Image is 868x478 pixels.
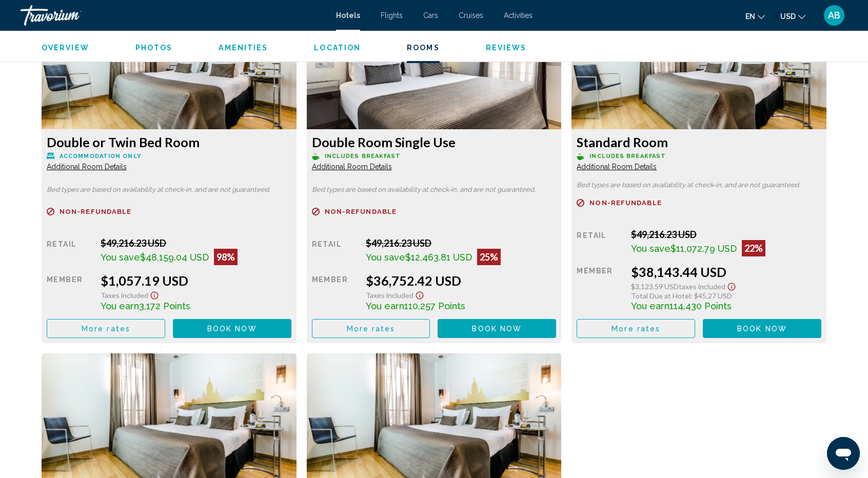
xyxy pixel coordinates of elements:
[631,229,821,240] div: $49,216.23 USD
[60,153,141,160] span: Accommodation Only
[366,252,405,263] span: You save
[631,291,691,300] span: Total Due at Hotel
[631,301,669,311] span: You earn
[82,325,130,333] span: More rates
[459,11,483,19] a: Cruises
[670,243,737,254] span: $11,072.79 USD
[780,12,796,21] span: USD
[589,153,666,160] span: Includes Breakfast
[101,252,140,263] span: You save
[135,43,173,52] button: Photos
[101,301,139,311] span: You earn
[745,12,755,21] span: en
[413,288,426,300] button: Show Taxes and Fees disclaimer
[407,43,440,52] button: Rooms
[631,264,821,280] div: $38,143.44 USD
[42,44,89,52] span: Overview
[42,43,89,52] button: Overview
[314,43,361,52] button: Location
[140,252,209,263] span: $48,159.04 USD
[679,282,725,291] span: Taxes included
[312,273,358,311] div: Member
[101,291,148,300] span: Taxes included
[472,325,522,333] span: Book now
[101,273,291,288] div: $1,057.19 USD
[325,153,401,160] span: Includes Breakfast
[725,280,738,291] button: Show Taxes and Fees disclaimer
[405,252,472,263] span: $12,463.81 USD
[47,273,93,311] div: Member
[703,319,821,338] button: Book now
[366,301,404,311] span: You earn
[336,11,360,19] a: Hotels
[21,5,326,26] a: Travorium
[577,319,695,338] button: More rates
[366,237,556,249] div: $49,216.23 USD
[47,186,291,193] p: Bed types are based on availability at check-in, and are not guaranteed.
[207,325,257,333] span: Book now
[631,282,679,291] span: $3,123.59 USD
[219,43,268,52] button: Amenities
[60,208,131,215] span: Non-refundable
[47,134,291,150] h3: Double or Twin Bed Room
[504,11,532,19] a: Activities
[148,288,161,300] button: Show Taxes and Fees disclaimer
[347,325,396,333] span: More rates
[47,237,93,265] div: Retail
[577,134,821,150] h3: Standard Room
[312,319,430,338] button: More rates
[312,163,392,171] span: Additional Room Details
[312,134,557,150] h3: Double Room Single Use
[571,1,826,129] img: 51c2bcbf-f646-468a-bafb-a7f0eb9b60a5.jpeg
[828,10,840,21] span: AB
[742,240,765,256] div: 22%
[219,44,268,52] span: Amenities
[577,229,623,256] div: Retail
[780,9,805,24] button: Change currency
[312,237,358,265] div: Retail
[214,249,238,265] div: 98%
[366,291,413,300] span: Taxes included
[438,319,556,338] button: Book now
[312,186,557,193] p: Bed types are based on availability at check-in, and are not guaranteed.
[486,44,527,52] span: Reviews
[737,325,787,333] span: Book now
[745,9,765,24] button: Change language
[135,44,173,52] span: Photos
[577,182,821,189] p: Bed types are based on availability at check-in, and are not guaranteed.
[42,1,297,129] img: 51c2bcbf-f646-468a-bafb-a7f0eb9b60a5.jpeg
[631,291,821,300] div: : $45.27 USD
[101,237,291,249] div: $49,216.23 USD
[577,163,657,171] span: Additional Room Details
[827,437,860,470] iframe: Button to launch messaging window
[611,325,660,333] span: More rates
[486,43,527,52] button: Reviews
[381,11,403,19] a: Flights
[577,264,623,311] div: Member
[314,44,361,52] span: Location
[47,163,127,171] span: Additional Room Details
[423,11,438,19] a: Cars
[821,5,847,26] button: User Menu
[669,301,732,311] span: 114,430 Points
[404,301,465,311] span: 110,257 Points
[325,208,397,215] span: Non-refundable
[631,243,670,254] span: You save
[589,200,661,206] span: Non-refundable
[139,301,190,311] span: 3,172 Points
[47,319,165,338] button: More rates
[307,1,562,129] img: 27a5bb96-df6e-4d65-bcb5-9ba98c118ef3.jpeg
[407,44,440,52] span: Rooms
[366,273,556,288] div: $36,752.42 USD
[173,319,291,338] button: Book now
[477,249,501,265] div: 25%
